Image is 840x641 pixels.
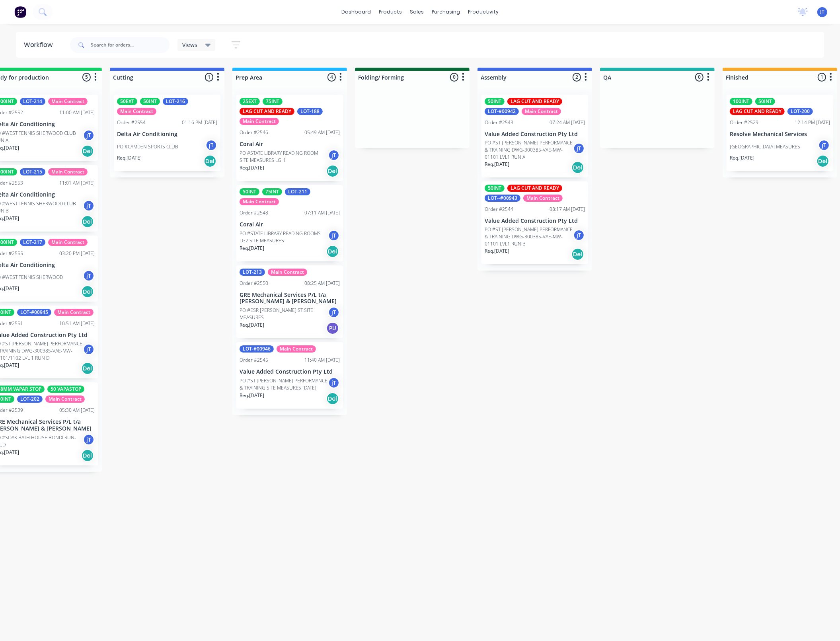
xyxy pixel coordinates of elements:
p: Req. [DATE] [117,154,142,162]
div: 50INT [240,188,259,195]
div: 07:24 AM [DATE] [550,119,585,126]
div: 11:40 AM [DATE] [304,357,340,364]
div: jT [818,139,830,151]
div: Del [326,392,339,405]
p: Req. [DATE] [240,245,264,252]
div: LOT-#00945 [17,309,51,316]
div: Main Contract [48,98,88,105]
div: LAG CUT AND READY [240,108,294,115]
div: 75INT [263,98,283,105]
div: LOT-211 [285,188,310,195]
p: Coral Air [240,141,340,148]
div: 07:11 AM [DATE] [304,209,340,216]
div: jT [573,229,585,241]
p: PO #ST [PERSON_NAME] PERFORMANCE & TRAINING SITE MEASURES [DATE] [240,377,328,392]
div: Order #2550 [240,280,268,287]
div: jT [83,343,95,355]
div: 100INT [730,98,752,105]
div: Order #2544 [485,206,513,213]
div: Del [571,248,584,261]
div: 50INT [485,98,505,105]
div: 25EXT [240,98,260,105]
div: Main Contract [45,396,85,403]
div: Del [204,155,216,168]
div: Del [81,285,94,298]
p: Value Added Construction Pty Ltd [485,131,585,138]
div: Main Contract [117,108,156,115]
div: LOT-215 [20,168,45,175]
div: jT [83,200,95,212]
div: LOT--#00943 [485,195,520,202]
div: Main Contract [522,108,561,115]
div: 10:51 AM [DATE] [59,320,95,327]
div: Main Contract [277,345,316,353]
p: Req. [DATE] [485,161,509,168]
div: jT [573,142,585,154]
div: 75INT [262,188,282,195]
div: 100INT50INTLAG CUT AND READYLOT-200Order #252912:14 PM [DATE]Resolve Mechanical Services[GEOGRAPH... [727,95,833,171]
div: 11:00 AM [DATE] [59,109,95,116]
div: Main Contract [268,269,307,276]
div: Main Contract [48,239,88,246]
div: LOT-213Main ContractOrder #255008:25 AM [DATE]GRE Mechanical Services P/L t/a [PERSON_NAME] & [PE... [236,265,343,339]
div: 50 VAPASTOP [47,386,84,393]
div: jT [328,230,340,242]
p: GRE Mechanical Services P/L t/a [PERSON_NAME] & [PERSON_NAME] [240,292,340,305]
div: productivity [464,6,503,18]
p: PO #STATE LIBRARY READING ROOM SITE MEASURES LG-1 [240,150,328,164]
div: 50INTLAG CUT AND READYLOT-#00942Main ContractOrder #254307:24 AM [DATE]Value Added Construction P... [481,95,588,177]
p: PO #ESR [PERSON_NAME] ST SITE MEASURES [240,307,328,321]
p: Value Added Construction Pty Ltd [485,218,585,224]
div: Order #2545 [240,357,268,364]
p: Req. [DATE] [240,164,264,171]
div: PU [326,322,339,335]
p: PO #STATE LIBRARY READING ROOMS LG2 SITE MEASURES [240,230,328,244]
div: LAG CUT AND READY [507,185,562,192]
div: Del [81,145,94,158]
div: Main Contract [240,118,279,125]
span: Views [182,41,197,49]
div: jT [205,139,217,151]
p: [GEOGRAPHIC_DATA] MEASURES [730,143,800,150]
div: 50EXT [117,98,137,105]
div: Del [81,215,94,228]
div: LAG CUT AND READY [730,108,785,115]
div: 50INT [755,98,775,105]
div: LOT-213 [240,269,265,276]
div: Order #2529 [730,119,758,126]
p: PO #ST [PERSON_NAME] PERFORMANCE & TRAINING DWG-300385-VAE-MW-01101 LVL1 RUN B [485,226,573,247]
div: LOT-217 [20,239,45,246]
div: LOT-200 [787,108,813,115]
div: Del [817,155,829,168]
a: dashboard [337,6,375,18]
div: products [375,6,406,18]
p: Delta Air Conditioning [117,131,217,138]
div: Del [81,449,94,462]
div: 08:25 AM [DATE] [304,280,340,287]
div: 01:16 PM [DATE] [182,119,217,126]
div: LOT-214 [20,98,45,105]
div: LOT-202 [17,396,43,403]
div: Main Contract [48,168,88,175]
div: Order #2543 [485,119,513,126]
div: jT [83,129,95,141]
div: 05:30 AM [DATE] [59,407,95,414]
div: 50INTLAG CUT AND READYLOT--#00943Main ContractOrder #254408:17 AM [DATE]Value Added Construction ... [481,181,588,264]
div: 50INT75INTLOT-211Main ContractOrder #254807:11 AM [DATE]Coral AirPO #STATE LIBRARY READING ROOMS ... [236,185,343,261]
div: 25EXT75INTLAG CUT AND READYLOT-188Main ContractOrder #254605:49 AM [DATE]Coral AirPO #STATE LIBRA... [236,95,343,181]
div: Main Contract [523,195,563,202]
div: LOT-#00942 [485,108,519,115]
div: LOT-#00946Main ContractOrder #254511:40 AM [DATE]Value Added Construction Pty LtdPO #ST [PERSON_N... [236,342,343,409]
div: 11:01 AM [DATE] [59,179,95,187]
div: LOT-216 [163,98,188,105]
p: Value Added Construction Pty Ltd [240,368,340,375]
div: 03:20 PM [DATE] [59,250,95,257]
div: jT [328,377,340,389]
div: 05:49 AM [DATE] [304,129,340,136]
p: Resolve Mechanical Services [730,131,830,138]
p: Req. [DATE] [240,321,264,329]
p: Req. [DATE] [730,154,754,162]
p: PO #ST [PERSON_NAME] PERFORMANCE & TRAINING DWG-300385-VAE-MW-01101 LVL1 RUN A [485,139,573,161]
div: jT [328,149,340,161]
div: jT [83,270,95,282]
